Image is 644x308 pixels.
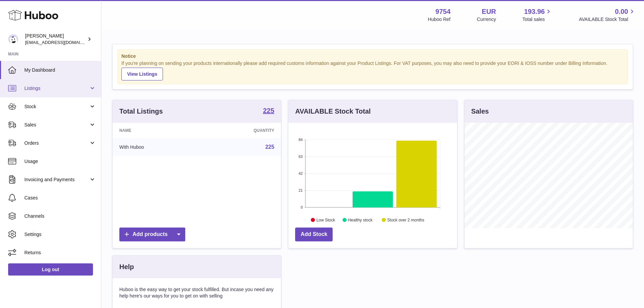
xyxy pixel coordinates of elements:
[201,123,281,138] th: Quantity
[25,40,99,45] span: [EMAIL_ADDRESS][DOMAIN_NAME]
[299,155,303,159] text: 63
[24,103,89,110] span: Stock
[522,16,552,23] span: Total sales
[263,107,274,114] strong: 225
[24,176,89,183] span: Invoicing and Payments
[119,286,274,299] p: Huboo is the easy way to get your stock fulfilled. But incase you need any help here's our ways f...
[428,16,451,23] div: Huboo Ref
[8,34,18,44] img: internalAdmin-9754@internal.huboo.com
[119,228,185,241] a: Add products
[301,205,303,209] text: 0
[615,7,628,16] span: 0.00
[113,123,201,138] th: Name
[119,262,134,271] h3: Help
[121,53,624,60] strong: Notice
[295,107,371,116] h3: AVAILABLE Stock Total
[522,7,552,23] a: 193.96 Total sales
[24,231,96,238] span: Settings
[387,217,424,222] text: Stock over 2 months
[477,16,496,23] div: Currency
[435,7,451,16] strong: 9754
[295,228,333,241] a: Add Stock
[299,171,303,175] text: 42
[579,7,636,23] a: 0.00 AVAILABLE Stock Total
[24,85,89,92] span: Listings
[263,107,274,115] a: 225
[113,138,201,156] td: With Huboo
[121,60,624,80] div: If you're planning on sending your products internationally please add required customs informati...
[24,213,96,219] span: Channels
[348,217,373,222] text: Healthy stock
[299,188,303,192] text: 21
[579,16,636,23] span: AVAILABLE Stock Total
[119,107,163,116] h3: Total Listings
[24,67,96,73] span: My Dashboard
[24,195,96,201] span: Cases
[524,7,545,16] span: 193.96
[471,107,489,116] h3: Sales
[299,138,303,142] text: 84
[121,68,163,80] a: View Listings
[24,250,96,256] span: Returns
[25,33,86,46] div: [PERSON_NAME]
[24,158,96,165] span: Usage
[265,144,275,150] a: 225
[24,122,89,128] span: Sales
[8,263,93,276] a: Log out
[24,140,89,146] span: Orders
[316,217,335,222] text: Low Stock
[482,7,496,16] strong: EUR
